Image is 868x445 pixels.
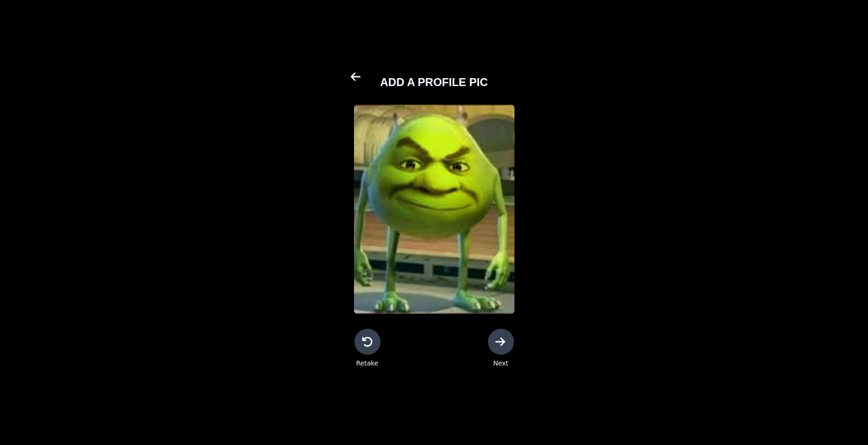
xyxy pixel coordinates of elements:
span: Retake [356,359,378,368]
button: Next [488,329,514,368]
h1: ADD A PROFILE PIC [380,75,488,90]
button: Retake [354,329,381,368]
span: Next [493,359,508,368]
img: Selected [354,105,514,314]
